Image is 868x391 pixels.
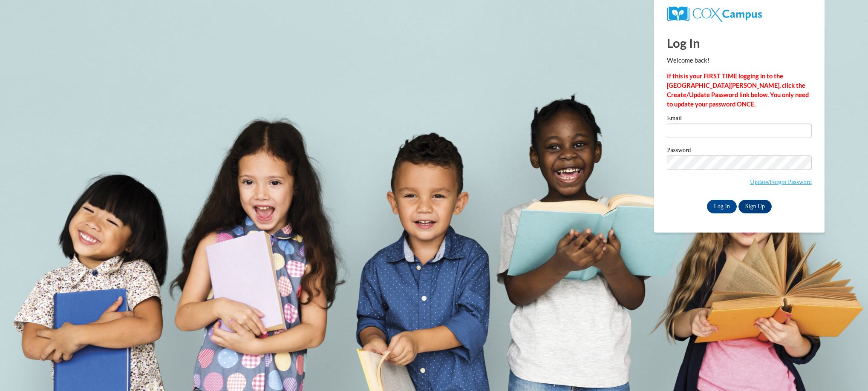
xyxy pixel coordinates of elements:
a: COX Campus [667,10,762,17]
label: Password [667,147,812,155]
a: Sign Up [738,200,772,213]
strong: If this is your FIRST TIME logging in to the [GEOGRAPHIC_DATA][PERSON_NAME], click the Create/Upd... [667,72,809,108]
p: Welcome back! [667,56,812,65]
input: Log In [707,200,737,213]
label: Email [667,115,812,124]
h1: Log In [667,34,812,52]
img: COX Campus [667,6,762,22]
a: Update/Forgot Password [750,178,812,185]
